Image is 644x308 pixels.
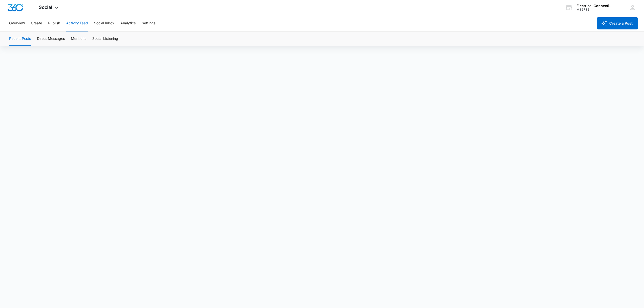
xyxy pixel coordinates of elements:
button: Overview [9,15,25,31]
div: account name [577,4,614,8]
span: Social [39,5,52,10]
button: Create [31,15,42,31]
button: Create a Post [597,17,638,29]
button: Analytics [120,15,136,31]
button: Recent Posts [9,32,31,46]
button: Social Inbox [94,15,114,31]
button: Direct Messages [37,32,65,46]
button: Mentions [71,32,86,46]
button: Publish [48,15,60,31]
div: account id [577,8,614,11]
button: Social Listening [92,32,118,46]
button: Activity Feed [66,15,88,31]
button: Settings [142,15,155,31]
